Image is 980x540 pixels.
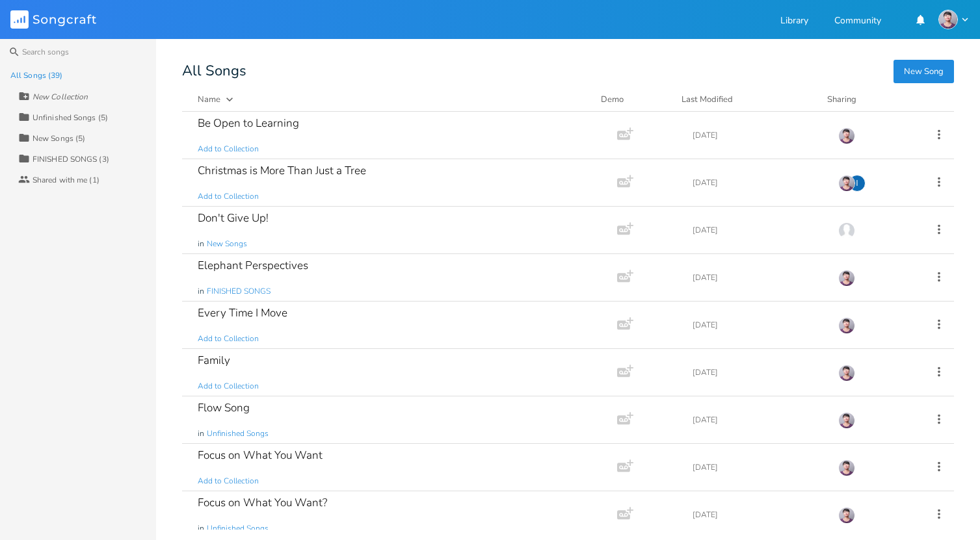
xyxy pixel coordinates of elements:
[198,450,323,461] div: Focus on What You Want
[693,463,823,471] div: [DATE]
[838,127,855,144] img: Karen Lyu
[198,238,204,250] span: in
[198,93,585,106] button: Name
[33,93,88,101] div: New Collection
[198,476,259,487] span: Add to Collection
[693,368,823,376] div: [DATE]
[33,155,109,163] div: FINISHED SONGS (3)
[198,260,308,271] div: Elephant Perspectives
[33,114,108,122] div: Unfinished Songs (5)
[682,93,812,106] button: Last Modified
[207,286,271,297] span: FINISHED SONGS
[780,16,808,27] a: Library
[838,317,855,334] img: Karen Lyu
[182,65,954,77] div: All Songs
[693,179,823,186] div: [DATE]
[827,93,905,106] div: Sharing
[198,428,204,439] span: in
[693,274,823,281] div: [DATE]
[207,428,269,439] span: Unfinished Songs
[682,94,733,105] div: Last Modified
[838,459,855,476] img: Karen Lyu
[10,71,62,79] div: All Songs (39)
[601,93,666,106] div: Demo
[198,118,299,129] div: Be Open to Learning
[838,412,855,429] img: Karen Lyu
[693,511,823,519] div: [DATE]
[838,507,855,524] img: Karen Lyu
[834,16,881,27] a: Community
[198,355,230,366] div: Family
[198,523,204,534] span: in
[838,175,855,192] img: Karen Lyu
[198,212,269,224] div: Don't Give Up!
[838,365,855,381] img: Karen Lyu
[207,238,247,250] span: New Songs
[198,497,327,508] div: Focus on What You Want?
[198,333,259,344] span: Add to Collection
[33,176,99,184] div: Shared with me (1)
[33,135,85,142] div: New Songs (5)
[693,321,823,329] div: [DATE]
[894,60,954,83] button: New Song
[198,286,204,297] span: in
[207,523,269,534] span: Unfinished Songs
[938,10,958,29] img: Karen Lyu
[849,175,866,192] div: itskandysugabeat
[198,144,259,155] span: Add to Collection
[838,222,855,239] img: Karen Lyu
[198,94,220,105] div: Name
[693,416,823,424] div: [DATE]
[198,191,259,202] span: Add to Collection
[198,307,287,318] div: Every Time I Move
[838,270,855,287] img: Karen Lyu
[198,402,250,413] div: Flow Song
[198,381,259,392] span: Add to Collection
[693,131,823,139] div: [DATE]
[693,226,823,234] div: [DATE]
[198,165,366,176] div: Christmas is More Than Just a Tree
